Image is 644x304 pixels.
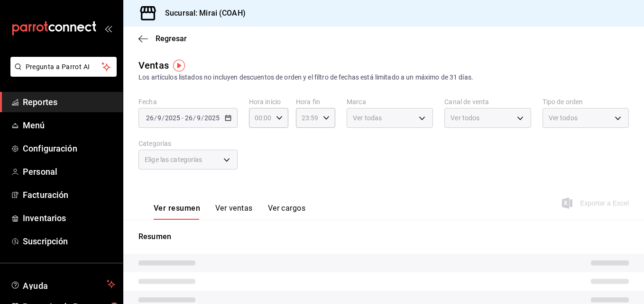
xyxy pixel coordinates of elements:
[182,114,184,122] span: -
[204,114,220,122] input: ----
[249,98,288,105] label: Hora inicio
[157,8,246,19] h3: Sucursal: Mirai (COAH)
[173,60,185,72] img: Tooltip marker
[165,114,181,122] input: ----
[23,119,115,132] span: Menú
[138,58,169,72] div: Ventas
[543,98,629,105] label: Tipo de orden
[145,155,202,164] span: Elige las categorías
[156,34,187,43] span: Regresar
[162,114,165,122] span: /
[196,114,201,122] input: --
[154,204,305,220] div: navigation tabs
[26,62,102,72] span: Pregunta a Parrot AI
[23,188,115,201] span: Facturación
[138,231,629,242] p: Resumen
[184,114,193,122] input: --
[268,204,306,220] button: Ver cargos
[146,114,154,122] input: --
[296,98,335,105] label: Hora fin
[138,98,238,105] label: Fecha
[23,235,115,248] span: Suscripción
[451,113,479,123] span: Ver todos
[138,72,629,82] div: Los artículos listados no incluyen descuentos de orden y el filtro de fechas está limitado a un m...
[157,114,162,122] input: --
[444,98,531,105] label: Canal de venta
[23,96,115,108] span: Reportes
[154,204,200,220] button: Ver resumen
[23,165,115,178] span: Personal
[154,114,157,122] span: /
[347,98,433,105] label: Marca
[138,34,187,43] button: Regresar
[549,113,578,123] span: Ver todos
[215,204,253,220] button: Ver ventas
[23,212,115,224] span: Inventarios
[10,57,117,77] button: Pregunta a Parrot AI
[104,25,112,32] button: open_drawer_menu
[201,114,204,122] span: /
[193,114,196,122] span: /
[23,142,115,155] span: Configuración
[138,140,238,147] label: Categorías
[23,278,103,290] span: Ayuda
[353,113,382,123] span: Ver todas
[7,69,117,79] a: Pregunta a Parrot AI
